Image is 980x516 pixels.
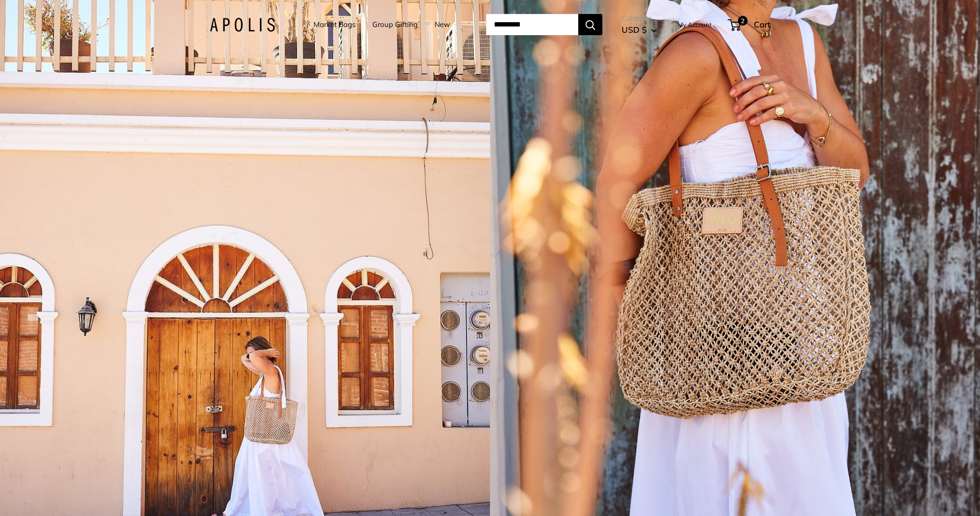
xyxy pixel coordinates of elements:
button: USD $ [622,22,657,38]
a: New [435,18,450,31]
a: Group Gifting [372,18,418,31]
a: My Account [678,19,712,30]
a: Market Bags [313,18,355,31]
span: Cart [754,19,770,29]
span: Currency [622,12,657,25]
input: Search... [486,14,578,35]
a: 2 Cart [729,17,770,32]
span: USD $ [622,25,647,35]
img: Apolis [210,18,275,32]
button: Search [578,14,602,35]
span: 2 [738,16,748,26]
